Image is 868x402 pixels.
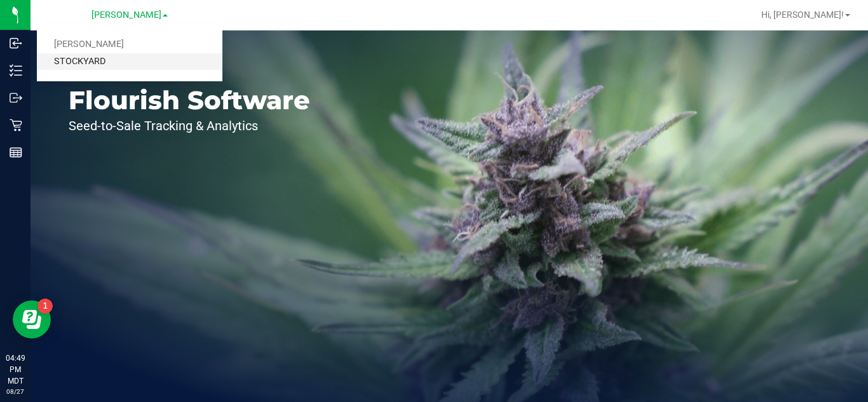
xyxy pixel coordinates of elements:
[37,298,53,314] iframe: Resource center unread badge
[69,119,310,132] p: Seed-to-Sale Tracking & Analytics
[69,88,310,113] p: Flourish Software
[37,53,222,70] a: STOCKYARD
[10,64,22,77] inline-svg: Inventory
[10,91,22,104] inline-svg: Outbound
[10,119,22,131] inline-svg: Retail
[92,10,161,20] span: [PERSON_NAME]
[761,10,844,20] span: Hi, [PERSON_NAME]!
[6,352,25,387] p: 04:49 PM MDT
[37,36,222,53] a: [PERSON_NAME]
[13,300,51,338] iframe: Resource center
[10,146,22,159] inline-svg: Reports
[10,37,22,50] inline-svg: Inbound
[6,387,25,396] p: 08/27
